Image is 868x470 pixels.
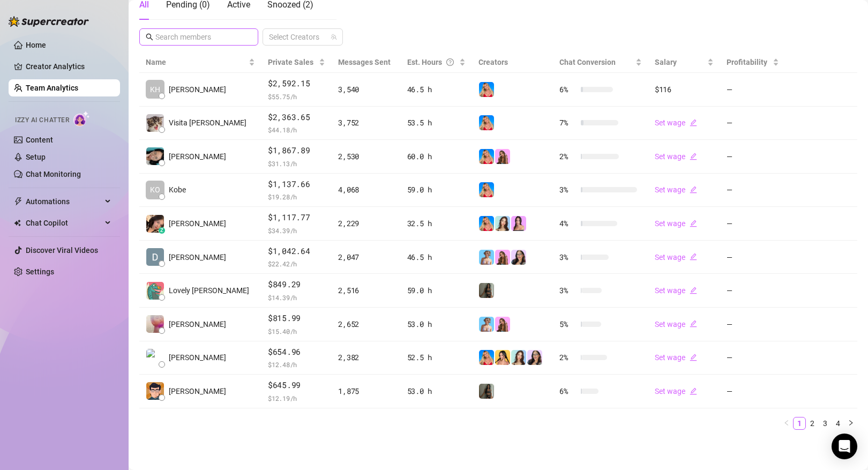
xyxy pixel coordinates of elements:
[26,246,98,255] a: Discover Viral Videos
[338,84,394,95] div: 3,540
[844,417,857,430] li: Next Page
[26,41,46,49] a: Home
[690,253,697,260] span: edit
[690,186,697,193] span: edit
[268,158,325,169] span: $ 31.13 /h
[479,384,494,399] img: Brandy
[559,218,577,229] span: 4 %
[794,417,805,429] a: 1
[338,251,394,263] div: 2,047
[720,207,785,241] td: —
[479,350,494,365] img: Ashley
[169,318,226,330] span: [PERSON_NAME]
[655,185,697,194] a: Set wageedit
[690,387,697,395] span: edit
[338,58,391,66] span: Messages Sent
[268,278,325,291] span: $849.29
[169,285,249,296] span: Lovely [PERSON_NAME]
[150,84,160,95] span: KH
[268,91,325,102] span: $ 55.75 /h
[26,267,54,276] a: Settings
[407,184,466,196] div: 59.0 h
[783,420,790,426] span: left
[832,434,857,459] div: Open Intercom Messenger
[727,58,767,66] span: Profitability
[338,352,394,363] div: 2,382
[844,417,857,430] button: right
[407,285,466,296] div: 59.0 h
[268,178,325,191] span: $1,137.66
[150,184,160,196] span: KO
[793,417,806,430] li: 1
[559,117,577,129] span: 7 %
[559,285,577,296] span: 3 %
[26,193,102,210] span: Automations
[331,34,337,40] span: team
[655,219,697,228] a: Set wageedit
[559,84,577,95] span: 6 %
[268,292,325,303] span: $ 14.39 /h
[407,251,466,263] div: 46.5 h
[407,385,466,397] div: 53.0 h
[268,245,325,258] span: $1,042.64
[690,153,697,160] span: edit
[690,119,697,126] span: edit
[655,387,697,396] a: Set wageedit
[26,136,53,144] a: Content
[268,258,325,269] span: $ 22.42 /h
[9,16,89,27] img: logo-BBDzfeDw.svg
[720,274,785,308] td: —
[26,214,102,232] span: Chat Copilot
[146,382,164,400] img: conan bez
[407,218,466,229] div: 32.5 h
[832,417,844,430] li: 4
[268,326,325,337] span: $ 15.40 /h
[14,197,23,206] span: thunderbolt
[268,191,325,202] span: $ 19.28 /h
[848,420,854,426] span: right
[819,417,832,430] li: 3
[169,352,226,363] span: [PERSON_NAME]
[479,317,494,332] img: Vanessa
[268,225,325,236] span: $ 34.39 /h
[495,317,510,332] img: Ari
[146,56,246,68] span: Name
[720,308,785,341] td: —
[407,151,466,162] div: 60.0 h
[26,153,46,161] a: Setup
[479,149,494,164] img: Ashley
[407,117,466,129] div: 53.5 h
[146,33,153,41] span: search
[268,211,325,224] span: $1,117.77
[338,218,394,229] div: 2,229
[139,52,261,73] th: Name
[26,170,81,178] a: Chat Monitoring
[511,250,526,265] img: Sami
[146,349,164,367] img: Paul James Sori…
[655,84,714,95] div: $116
[338,285,394,296] div: 2,516
[268,346,325,359] span: $654.96
[495,250,510,265] img: Ari
[407,352,466,363] div: 52.5 h
[169,251,226,263] span: [PERSON_NAME]
[495,350,510,365] img: Jocelyn
[655,58,677,66] span: Salary
[819,417,831,429] a: 3
[15,115,69,125] span: Izzy AI Chatter
[338,184,394,196] div: 4,068
[268,111,325,124] span: $2,363.65
[495,216,510,231] img: Amelia
[146,114,164,132] img: Visita Renz Edw…
[268,359,325,370] span: $ 12.48 /h
[169,117,246,129] span: Visita [PERSON_NAME]
[169,184,186,196] span: Kobe
[559,151,577,162] span: 2 %
[720,107,785,140] td: —
[14,219,21,227] img: Chat Copilot
[806,417,819,430] li: 2
[26,58,111,75] a: Creator Analytics
[146,215,164,233] img: Joyce Valerio
[720,73,785,107] td: —
[720,341,785,375] td: —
